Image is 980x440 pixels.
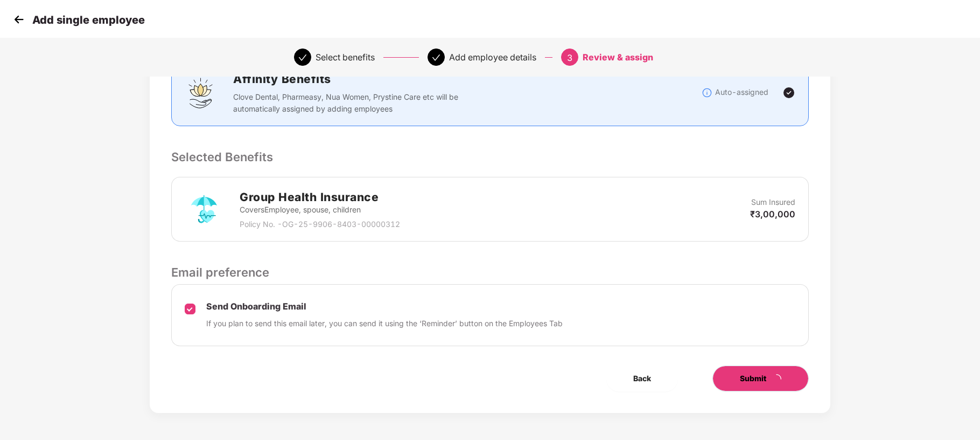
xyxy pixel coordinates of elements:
img: svg+xml;base64,PHN2ZyB4bWxucz0iaHR0cDovL3d3dy53My5vcmcvMjAwMC9zdmciIHdpZHRoPSI3MiIgaGVpZ2h0PSI3Mi... [185,190,223,229]
p: Email preference [171,263,809,281]
p: If you plan to send this email later, you can send it using the ‘Reminder’ button on the Employee... [206,318,563,329]
img: svg+xml;base64,PHN2ZyBpZD0iVGljay0yNHgyNCIgeG1sbnM9Imh0dHA6Ly93d3cudzMub3JnLzIwMDAvc3ZnIiB3aWR0aD... [782,86,795,99]
span: check [432,53,440,62]
p: ₹3,00,000 [750,208,795,220]
span: Back [633,373,651,384]
h2: Affinity Benefits [233,70,620,88]
span: 3 [567,52,572,63]
button: Submitloading [712,366,809,391]
div: Select benefits [316,49,375,66]
div: Review & assign [583,49,653,66]
img: svg+xml;base64,PHN2ZyBpZD0iSW5mb18tXzMyeDMyIiBkYXRhLW5hbWU9IkluZm8gLSAzMngzMiIgeG1sbnM9Imh0dHA6Ly... [702,87,712,98]
button: Back [606,366,678,391]
img: svg+xml;base64,PHN2ZyB4bWxucz0iaHR0cDovL3d3dy53My5vcmcvMjAwMC9zdmciIHdpZHRoPSIzMCIgaGVpZ2h0PSIzMC... [11,11,27,27]
h2: Group Health Insurance [240,188,400,206]
div: Add employee details [449,49,536,66]
p: Selected Benefits [171,148,809,166]
span: loading [772,374,781,384]
p: Send Onboarding Email [206,301,563,312]
p: Add single employee [32,13,145,26]
span: check [298,53,307,62]
p: Sum Insured [751,196,795,208]
p: Covers Employee, spouse, children [240,204,400,216]
p: Policy No. - OG-25-9906-8403-00000312 [240,218,400,230]
p: Auto-assigned [715,86,768,98]
img: svg+xml;base64,PHN2ZyBpZD0iQWZmaW5pdHlfQmVuZWZpdHMiIGRhdGEtbmFtZT0iQWZmaW5pdHkgQmVuZWZpdHMiIHhtbG... [185,77,217,109]
span: Submit [740,373,766,384]
p: Clove Dental, Pharmeasy, Nua Women, Prystine Care etc will be automatically assigned by adding em... [233,91,465,115]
